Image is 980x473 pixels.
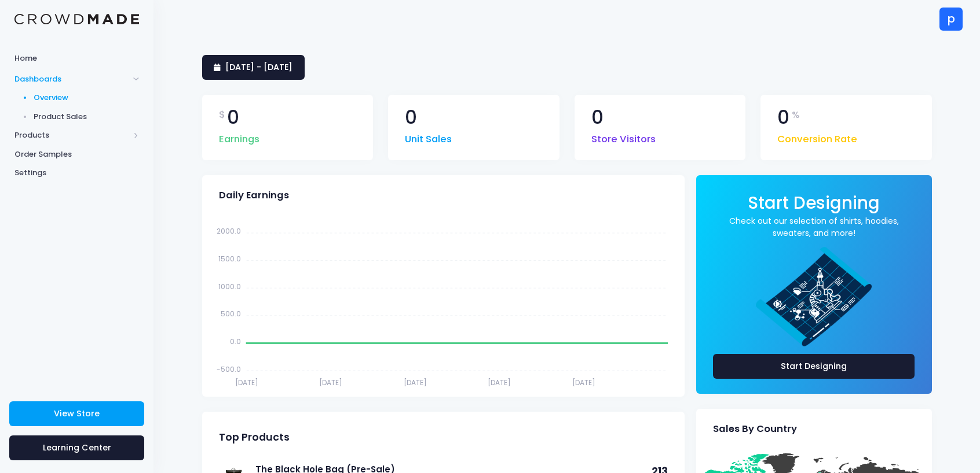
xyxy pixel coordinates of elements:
a: Start Designing [748,201,880,212]
span: % [792,108,800,122]
a: Check out our selection of shirts, hoodies, sweaters, and more! [713,215,915,239]
span: Learning Center [43,442,111,453]
tspan: [DATE] [235,378,258,387]
span: Order Samples [14,149,139,160]
tspan: 0.0 [229,337,240,346]
tspan: 2000.0 [216,226,240,236]
tspan: [DATE] [403,378,426,387]
tspan: [DATE] [319,378,342,387]
span: 0 [591,108,604,127]
span: [DATE] - [DATE] [225,61,292,73]
span: 0 [405,108,417,127]
tspan: 1500.0 [218,254,240,264]
div: p [939,8,963,31]
a: [DATE] - [DATE] [202,55,305,80]
span: Overview [34,92,140,104]
tspan: 500.0 [220,309,240,319]
span: Dashboards [14,73,129,85]
a: Learning Center [9,435,144,460]
span: Home [14,53,139,64]
span: Top Products [219,431,290,444]
span: Sales By Country [713,423,797,435]
span: View Store [54,408,100,419]
span: Store Visitors [591,127,656,147]
img: Logo [14,14,139,25]
tspan: -500.0 [216,364,240,374]
span: 0 [227,108,239,127]
tspan: [DATE] [488,378,511,387]
span: Daily Earnings [219,190,289,201]
a: View Store [9,401,144,426]
span: Unit Sales [405,127,452,147]
span: Earnings [219,127,259,147]
span: Products [14,130,129,141]
tspan: 1000.0 [218,281,240,291]
span: 0 [777,108,789,127]
a: Start Designing [713,354,915,379]
span: Start Designing [748,191,880,215]
span: Product Sales [34,111,140,123]
span: Conversion Rate [777,127,857,147]
tspan: [DATE] [572,378,595,387]
span: $ [219,108,225,122]
span: Settings [14,167,139,179]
